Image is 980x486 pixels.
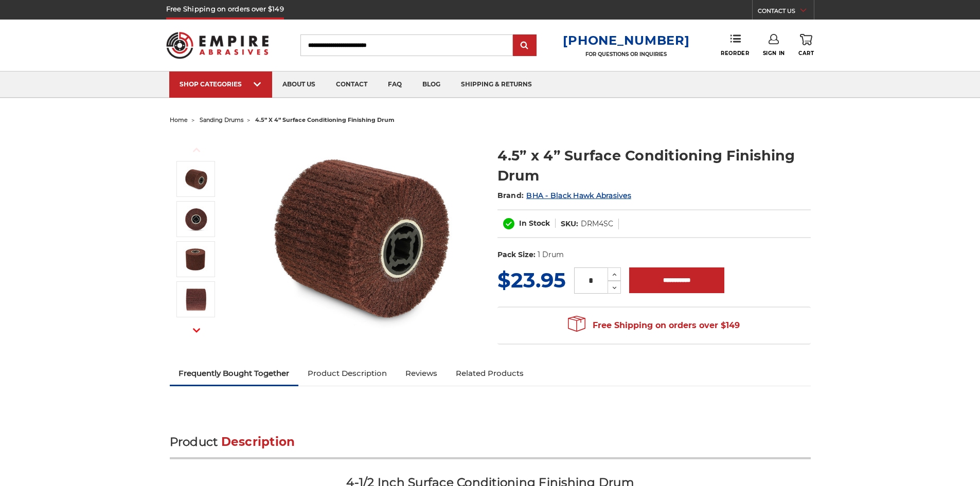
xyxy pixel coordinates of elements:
span: Free Shipping on orders over $149 [568,315,740,336]
a: Reorder [721,34,749,56]
a: sanding drums [200,116,243,123]
a: Related Products [447,362,533,385]
span: Brand: [497,191,524,200]
a: faq [378,71,412,98]
img: 4.5 Inch Surface Conditioning Finishing Drum [183,166,209,192]
a: home [170,116,188,123]
img: Empire Abrasives [166,25,269,65]
img: 4.5 Inch Surface Conditioning Finishing Drum [258,135,464,340]
a: about us [272,71,326,98]
img: Non Woven Finishing Sanding Drum [183,246,209,272]
span: Description [221,435,295,449]
span: $23.95 [497,267,566,293]
a: Reviews [396,362,447,385]
span: Reorder [721,50,749,57]
dt: Pack Size: [497,249,536,260]
span: 4.5” x 4” surface conditioning finishing drum [255,116,395,123]
a: blog [412,71,451,98]
span: Product [170,435,218,449]
span: In Stock [519,219,550,228]
dt: SKU: [561,219,578,229]
a: shipping & returns [451,71,542,98]
a: [PHONE_NUMBER] [563,33,689,48]
img: 4.5” x 4” Surface Conditioning Finishing Drum [183,286,209,312]
dd: 1 Drum [538,249,564,260]
button: Next [184,319,209,341]
img: 4.5" x 4" Surface Conditioning Finishing Drum - 3/4 Inch Quad Key Arbor [183,206,209,232]
a: CONTACT US [758,5,814,20]
span: Sign In [763,50,785,57]
span: Cart [798,50,814,57]
input: Submit [514,35,535,56]
p: FOR QUESTIONS OR INQUIRIES [563,51,689,58]
dd: DRM4SC [581,219,613,229]
a: contact [326,71,378,98]
div: SHOP CATEGORIES [180,80,262,88]
a: Product Description [298,362,396,385]
a: Cart [798,34,814,57]
a: BHA - Black Hawk Abrasives [526,191,631,200]
button: Previous [184,139,209,161]
h1: 4.5” x 4” Surface Conditioning Finishing Drum [497,146,811,186]
a: Frequently Bought Together [170,362,299,385]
